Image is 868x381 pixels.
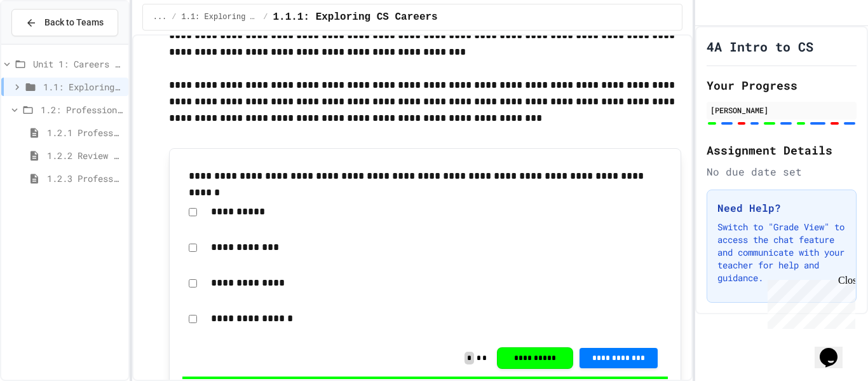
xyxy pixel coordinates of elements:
h3: Need Help? [717,200,846,216]
span: 1.1: Exploring CS Careers [182,12,259,22]
button: Back to Teams [11,9,118,36]
span: Unit 1: Careers & Professionalism [33,57,123,71]
h2: Your Progress [707,76,857,94]
p: Switch to "Grade View" to access the chat feature and communicate with your teacher for help and ... [717,221,846,284]
span: 1.2.1 Professional Communication [47,126,123,139]
iframe: chat widget [815,330,855,368]
span: 1.2.2 Review - Professional Communication [47,149,123,162]
iframe: chat widget [763,275,855,329]
span: 1.1: Exploring CS Careers [43,80,123,94]
span: 1.2: Professional Communication [41,103,123,116]
h1: 4A Intro to CS [707,38,813,55]
h2: Assignment Details [707,141,857,159]
div: Chat with us now!Close [5,5,88,81]
span: / [263,12,268,22]
div: No due date set [707,164,857,179]
span: / [172,12,176,22]
span: Back to Teams [44,16,104,29]
span: 1.2.3 Professional Communication Challenge [47,172,123,185]
div: [PERSON_NAME] [710,104,853,116]
span: 1.1.1: Exploring CS Careers [273,10,437,25]
span: ... [153,12,167,22]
